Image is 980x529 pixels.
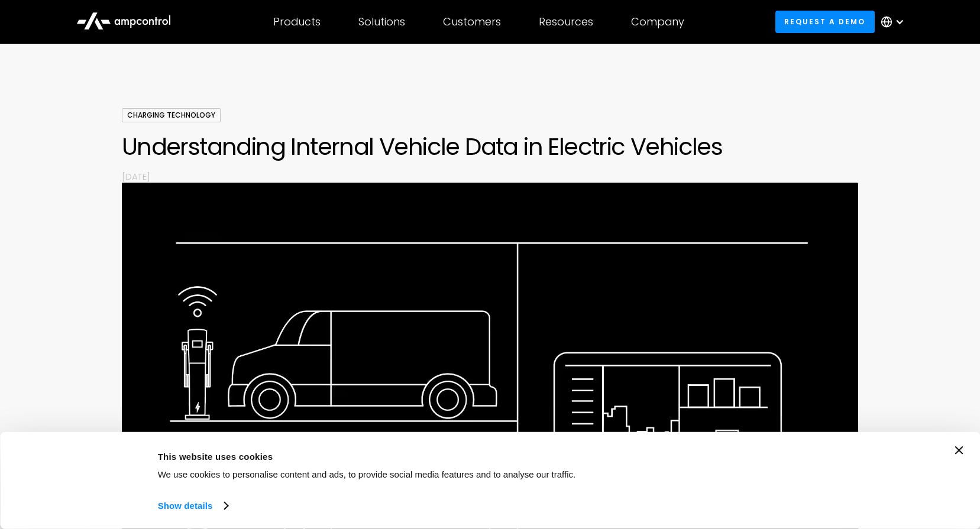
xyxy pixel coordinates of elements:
div: Solutions [358,15,405,28]
span: We use cookies to personalise content and ads, to provide social media features and to analyse ou... [158,469,576,479]
div: Resources [539,15,593,28]
p: [DATE] [122,170,859,183]
div: Customers [443,15,501,28]
button: Okay [764,446,933,481]
div: Charging Technology [122,108,221,122]
button: Close banner [955,446,963,455]
a: Request a demo [775,11,875,33]
div: Company [631,15,684,28]
a: Show details [158,497,228,515]
div: Products [273,15,321,28]
h1: Understanding Internal Vehicle Data in Electric Vehicles [122,132,859,161]
div: This website uses cookies [158,449,738,463]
